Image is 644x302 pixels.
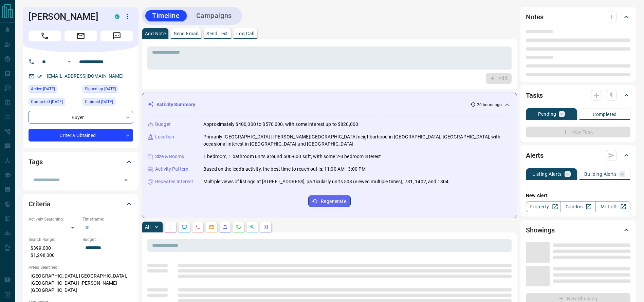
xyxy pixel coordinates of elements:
[29,196,133,212] div: Criteria
[222,224,228,230] svg: Listing Alerts
[155,153,184,160] p: Size & Rooms
[526,192,630,199] p: New Alert:
[209,224,214,230] svg: Emails
[526,9,630,25] div: Notes
[203,133,511,148] p: Primarily [GEOGRAPHIC_DATA] | [PERSON_NAME][GEOGRAPHIC_DATA] neighborhood in [GEOGRAPHIC_DATA], [...
[203,121,358,128] p: Approximately $400,000 to $570,000, with some interest up to $820,000
[263,224,269,230] svg: Agent Actions
[29,85,79,95] div: Tue Sep 09 2025
[526,147,630,164] div: Alerts
[584,172,617,176] p: Building Alerts
[526,222,630,238] div: Showings
[593,112,617,117] p: Completed
[168,224,173,230] svg: Notes
[145,225,150,229] p: All
[65,58,73,66] button: Open
[236,31,254,36] p: Log Call
[526,87,630,103] div: Tasks
[203,178,448,185] p: Multiple views of listings at [STREET_ADDRESS], particularly units 503 (viewed multiple times), 7...
[189,10,239,21] button: Campaigns
[65,31,97,41] span: Email
[182,224,187,230] svg: Lead Browsing Activity
[29,237,79,243] p: Search Range:
[526,12,544,22] h2: Notes
[206,31,228,36] p: Send Text
[148,98,511,111] div: Activity Summary20 hours ago
[29,31,61,41] span: Call
[174,31,198,36] p: Send Email
[82,98,133,108] div: Mon Nov 01 2021
[145,31,166,36] p: Add Note
[595,201,630,212] a: Mr.Loft
[47,73,124,79] a: [EMAIL_ADDRESS][DOMAIN_NAME]
[29,98,79,108] div: Sat Mar 22 2025
[85,98,113,105] span: Claimed [DATE]
[155,133,174,140] p: Location
[115,14,119,19] div: condos.ca
[29,11,105,22] h1: [PERSON_NAME]
[195,224,201,230] svg: Calls
[82,237,133,243] p: Budget:
[82,216,133,222] p: Timeframe:
[29,264,133,270] p: Areas Searched:
[250,224,255,230] svg: Opportunities
[29,154,133,170] div: Tags
[155,178,193,185] p: Repeated Interest
[29,270,133,296] p: [GEOGRAPHIC_DATA], [GEOGRAPHIC_DATA], [GEOGRAPHIC_DATA] | [PERSON_NAME][GEOGRAPHIC_DATA]
[100,31,133,41] span: Message
[526,201,561,212] a: Property
[526,150,544,161] h2: Alerts
[29,129,133,141] div: Criteria Obtained
[203,153,381,160] p: 1 bedroom, 1 bathroom units around 500-600 sqft, with some 2-3 bedroom interest
[308,195,351,207] button: Regenerate
[29,111,133,124] div: Buyer
[29,199,51,209] h2: Criteria
[29,216,79,222] p: Actively Searching:
[532,172,562,176] p: Listing Alerts
[157,101,195,108] p: Activity Summary
[526,90,543,101] h2: Tasks
[477,102,502,108] p: 20 hours ago
[85,86,116,92] span: Signed up [DATE]
[560,201,595,212] a: Condos
[526,225,555,235] h2: Showings
[29,243,79,261] p: $399,000 - $1,298,000
[538,112,556,116] p: Pending
[121,175,131,185] button: Open
[82,85,133,95] div: Tue Sep 18 2018
[37,74,42,79] svg: Email Verified
[203,166,366,173] p: Based on the lead's activity, the best time to reach out is: 11:00 AM - 3:00 PM
[31,86,55,92] span: Active [DATE]
[236,224,241,230] svg: Requests
[29,156,42,167] h2: Tags
[145,10,187,21] button: Timeline
[31,98,63,105] span: Contacted [DATE]
[155,121,171,128] p: Budget
[155,166,188,173] p: Activity Pattern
